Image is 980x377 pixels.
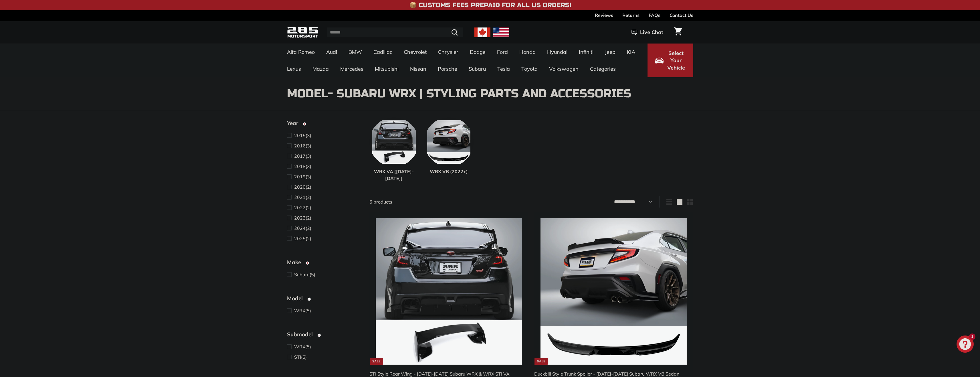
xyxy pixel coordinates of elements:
[294,354,301,360] span: STI
[492,60,516,77] a: Tesla
[369,168,419,182] span: WRX VA [[DATE]-[DATE]]
[294,225,311,232] span: (2)
[584,60,621,77] a: Categories
[670,10,693,20] a: Contact Us
[294,173,311,180] span: (3)
[307,60,334,77] a: Mazda
[294,308,305,313] span: WRX
[294,163,311,170] span: (3)
[343,44,368,60] a: BMW
[624,25,671,40] button: Live Chat
[369,117,419,182] a: WRX VA [[DATE]-[DATE]]
[621,44,641,60] a: KIA
[294,214,311,221] span: (2)
[622,10,640,20] a: Returns
[424,117,474,182] a: WRX VB (2022+)
[287,258,305,267] span: Make
[491,44,514,60] a: Ford
[294,194,311,201] span: (2)
[294,235,311,242] span: (2)
[294,183,311,190] span: (2)
[648,44,693,77] button: Select Your Vehicle
[294,204,311,211] span: (2)
[666,50,686,72] span: Select Your Vehicle
[287,117,360,132] button: Year
[334,60,369,77] a: Mercedes
[281,60,307,77] a: Lexus
[294,194,306,200] span: 2021
[287,329,360,343] button: Submodel
[599,44,621,60] a: Jeep
[287,119,302,127] span: Year
[516,60,543,77] a: Toyota
[294,133,306,138] span: 2015
[463,60,492,77] a: Subaru
[368,44,398,60] a: Cadillac
[294,215,306,221] span: 2023
[294,143,306,149] span: 2016
[404,60,432,77] a: Nissan
[369,198,531,205] div: 5 products
[281,44,320,60] a: Alfa Romeo
[294,343,311,350] span: (5)
[287,294,307,303] span: Model
[294,142,311,149] span: (3)
[370,358,383,365] div: Sale
[294,184,306,190] span: 2020
[327,27,463,37] input: Search
[294,271,315,278] span: (5)
[640,29,663,36] span: Live Chat
[294,307,311,314] span: (5)
[287,26,318,39] img: Logo_285_Motorsport_areodynamics_components
[294,153,311,159] span: (3)
[287,330,317,339] span: Submodel
[649,10,660,20] a: FAQs
[294,236,306,241] span: 2025
[294,225,306,231] span: 2024
[287,87,693,100] h1: Model- Subaru WRX | Styling Parts and Accessories
[534,358,548,365] div: Sale
[573,44,599,60] a: Infiniti
[432,60,463,77] a: Porsche
[294,354,307,360] span: (5)
[320,44,343,60] a: Audi
[432,44,464,60] a: Chrysler
[543,60,584,77] a: Volkswagen
[294,163,306,169] span: 2018
[294,205,306,210] span: 2022
[287,293,360,307] button: Model
[514,44,541,60] a: Honda
[955,335,975,354] inbox-online-store-chat: Shopify online store chat
[287,256,360,271] button: Make
[369,60,404,77] a: Mitsubishi
[398,44,432,60] a: Chevrolet
[464,44,491,60] a: Dodge
[294,344,305,350] span: WRX
[671,23,685,42] a: Cart
[294,272,310,277] span: Subaru
[541,44,573,60] a: Hyundai
[424,168,474,175] span: WRX VB (2022+)
[294,153,306,159] span: 2017
[294,174,306,179] span: 2019
[595,10,613,20] a: Reviews
[409,2,571,9] h4: 📦 Customs Fees Prepaid for All US Orders!
[294,132,311,139] span: (3)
